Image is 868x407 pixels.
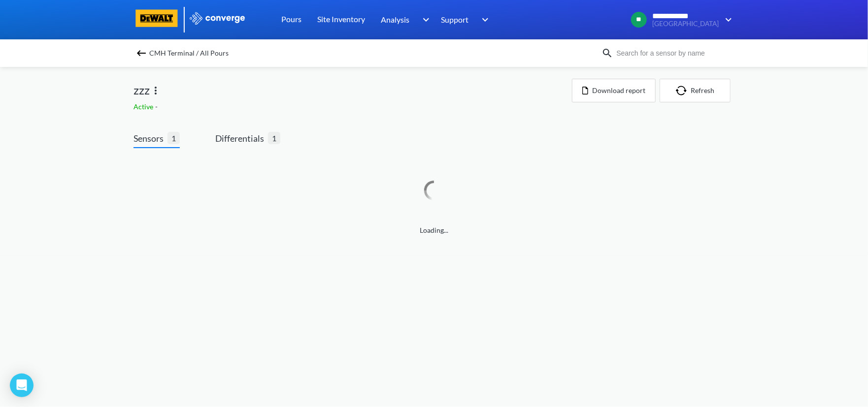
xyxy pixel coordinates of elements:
[135,47,147,59] img: backspace.svg
[149,46,229,60] span: CMH Terminal / All Pours
[601,47,613,59] img: icon-search.svg
[652,20,719,28] span: [GEOGRAPHIC_DATA]
[134,9,180,27] img: logo-dewalt.svg
[134,131,167,145] span: Sensors
[676,86,691,95] img: icon-refresh.svg
[441,13,468,26] span: Support
[215,131,268,145] span: Differentials
[416,14,432,26] img: downArrow.svg
[572,79,656,102] button: Download report
[134,102,155,111] span: Active
[167,132,180,144] span: 1
[134,225,734,236] span: Loading...
[150,85,162,96] img: more.svg
[613,48,733,59] input: Search for a sensor by name
[189,12,246,25] img: logo_ewhite.svg
[268,132,280,144] span: 1
[582,87,588,94] img: icon-file.svg
[134,81,150,99] span: zzz
[381,13,409,26] span: Analysis
[10,374,33,397] div: Open Intercom Messenger
[475,14,491,26] img: downArrow.svg
[155,102,160,111] span: -
[719,14,734,26] img: downArrow.svg
[660,79,731,102] button: Refresh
